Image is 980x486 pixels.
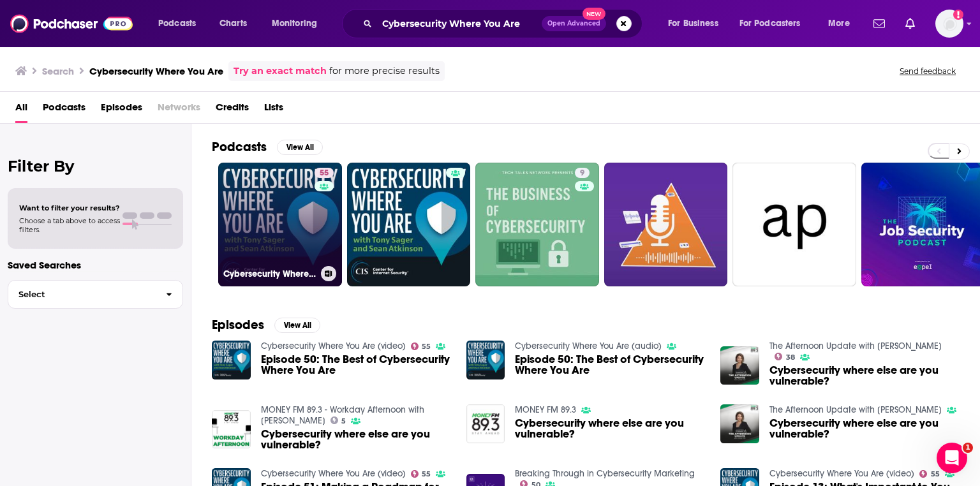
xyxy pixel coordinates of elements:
a: Breaking Through in Cybersecurity Marketing [515,468,695,479]
a: Credits [216,97,249,123]
a: 38 [775,353,795,360]
a: MONEY FM 89.3 - Workday Afternoon with Claressa Monteiro [261,404,424,426]
a: Cybersecurity Where You Are (audio) [515,341,662,351]
a: Show notifications dropdown [868,13,890,34]
input: Search podcasts, credits, & more... [377,13,542,34]
img: Cybersecurity where else are you vulnerable? [466,404,505,443]
span: Logged in as rpearson [935,10,963,38]
img: Cybersecurity where else are you vulnerable? [720,404,759,443]
a: 9 [575,168,590,178]
a: Try an exact match [234,64,327,78]
a: The Afternoon Update with Lynlee Foo [769,341,942,351]
iframe: Intercom live chat [937,443,967,473]
div: Search podcasts, credits, & more... [354,9,655,38]
a: Cybersecurity Where You Are (video) [261,468,406,479]
a: Cybersecurity Where You Are (video) [261,341,406,351]
a: 9 [475,163,599,286]
span: New [583,8,605,20]
span: Choose a tab above to access filters. [19,216,120,234]
span: 55 [931,471,940,477]
span: Networks [158,97,200,123]
a: 55 [411,342,431,350]
img: Podchaser - Follow, Share and Rate Podcasts [10,11,133,36]
span: 55 [422,471,431,477]
h3: Cybersecurity Where You Are [89,65,223,77]
img: Cybersecurity where else are you vulnerable? [212,410,251,449]
span: Charts [219,15,247,33]
a: Cybersecurity where else are you vulnerable? [515,418,705,439]
a: 55 [411,470,431,478]
a: 5 [330,416,346,424]
span: Select [8,290,156,298]
h3: Cybersecurity Where You Are (video) [223,269,316,279]
a: Lists [264,97,283,123]
h2: Episodes [212,317,264,333]
span: 9 [580,167,584,180]
button: Show profile menu [935,10,963,38]
button: Open AdvancedNew [542,16,606,31]
span: 5 [341,418,346,424]
p: Saved Searches [8,259,183,271]
span: Monitoring [272,15,317,33]
a: Episodes [101,97,142,123]
a: Cybersecurity where else are you vulnerable? [261,429,451,450]
a: Cybersecurity where else are you vulnerable? [769,418,960,439]
a: Show notifications dropdown [900,13,920,34]
a: Episode 50: The Best of Cybersecurity Where You Are [515,354,705,376]
a: Episode 50: The Best of Cybersecurity Where You Are [261,354,451,376]
a: MONEY FM 89.3 [515,404,576,415]
button: open menu [819,13,866,34]
button: open menu [731,13,819,34]
button: Select [8,280,183,309]
span: Open Advanced [547,20,600,27]
img: Episode 50: The Best of Cybersecurity Where You Are [466,341,505,379]
span: 55 [422,344,431,350]
span: 1 [963,443,973,453]
a: Cybersecurity where else are you vulnerable? [769,365,960,387]
a: 55 [315,168,334,178]
span: 55 [320,167,329,180]
button: open menu [263,13,334,34]
a: All [15,97,27,123]
span: Podcasts [158,15,196,33]
h2: Filter By [8,157,183,175]
h3: Search [42,65,74,77]
span: 38 [786,355,795,360]
a: 55Cybersecurity Where You Are (video) [218,163,342,286]
button: open menu [149,13,212,34]
a: The Afternoon Update with Lynlee Foo [769,404,942,415]
a: 55 [919,470,940,478]
a: Podcasts [43,97,85,123]
a: EpisodesView All [212,317,320,333]
a: Charts [211,13,255,34]
img: Cybersecurity where else are you vulnerable? [720,346,759,385]
button: View All [277,140,323,155]
img: Episode 50: The Best of Cybersecurity Where You Are [212,341,251,379]
svg: Add a profile image [953,10,963,20]
span: For Podcasters [739,15,801,33]
button: Send feedback [896,66,960,77]
button: View All [274,318,320,333]
a: Cybersecurity Where You Are (video) [769,468,914,479]
span: More [828,15,850,33]
img: User Profile [935,10,963,38]
a: PodcastsView All [212,139,323,155]
span: for more precise results [329,64,440,78]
